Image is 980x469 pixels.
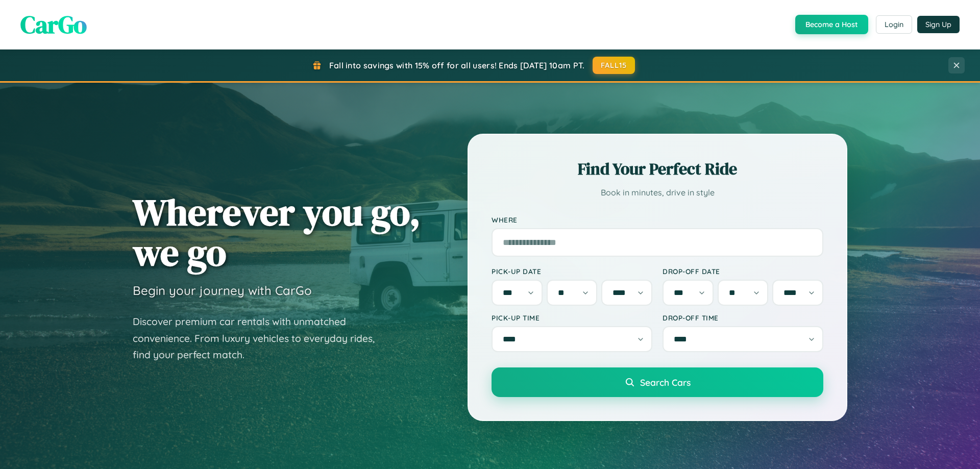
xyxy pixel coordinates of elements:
h3: Begin your journey with CarGo [133,283,312,298]
span: CarGo [20,8,87,41]
label: Drop-off Date [663,267,823,276]
button: Become a Host [795,15,868,34]
h2: Find Your Perfect Ride [492,158,823,180]
label: Drop-off Time [663,313,823,322]
button: Sign Up [917,16,960,33]
span: Search Cars [640,377,691,388]
button: FALL15 [593,57,635,74]
h1: Wherever you go, we go [133,192,421,273]
span: Fall into savings with 15% off for all users! Ends [DATE] 10am PT. [329,60,585,70]
label: Where [492,215,823,224]
label: Pick-up Time [492,313,652,322]
p: Discover premium car rentals with unmatched convenience. From luxury vehicles to everyday rides, ... [133,313,388,363]
p: Book in minutes, drive in style [492,185,823,200]
label: Pick-up Date [492,267,652,276]
button: Search Cars [492,367,823,397]
button: Login [876,15,912,34]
